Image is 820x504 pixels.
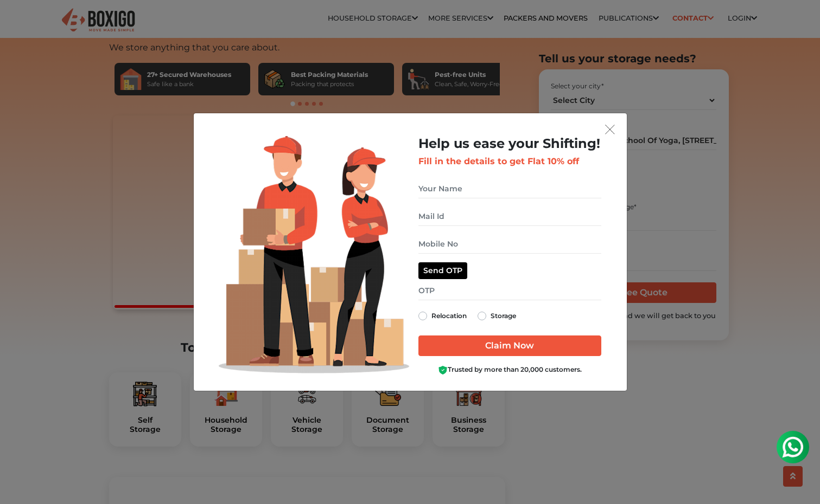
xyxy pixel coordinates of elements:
img: Lead Welcome Image [219,136,410,373]
img: whatsapp-icon.svg [11,11,33,33]
div: Trusted by more than 20,000 customers. [418,365,601,375]
img: exit [605,125,615,134]
input: OTP [418,281,601,300]
h3: Fill in the details to get Flat 10% off [418,156,601,166]
input: Your Name [418,179,601,198]
label: Storage [491,309,516,322]
input: Claim Now [418,335,601,356]
h2: Help us ease your Shifting! [418,136,601,152]
button: Send OTP [418,262,467,279]
input: Mobile No [418,235,601,254]
img: Boxigo Customer Shield [438,365,448,375]
input: Mail Id [418,207,601,226]
label: Relocation [431,309,467,322]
